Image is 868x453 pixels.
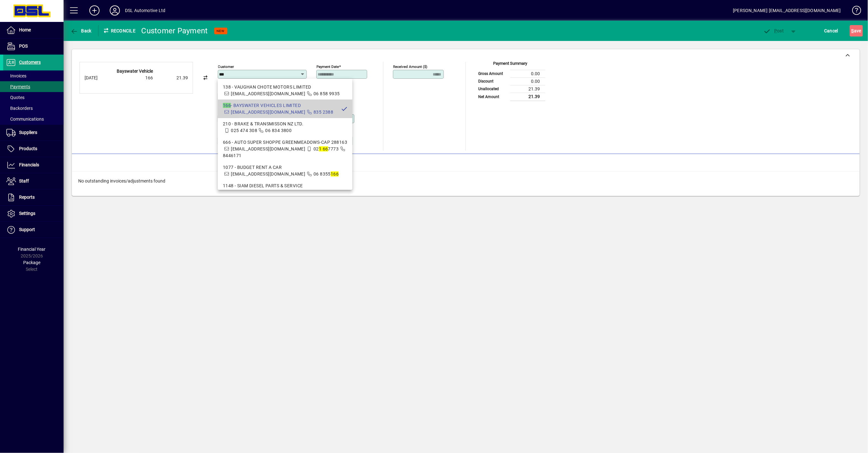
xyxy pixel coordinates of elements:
[475,60,545,70] div: Payment Summary
[393,64,428,69] mat-label: Received Amount ($)
[3,157,64,173] a: Financials
[156,75,188,81] div: 21.39
[3,103,64,114] a: Backorders
[3,38,64,54] a: POS
[3,190,64,205] a: Reports
[84,5,105,16] button: Add
[3,125,64,141] a: Suppliers
[733,5,841,16] div: [PERSON_NAME] [EMAIL_ADDRESS][DOMAIN_NAME]
[19,195,35,200] span: Reports
[3,81,64,92] a: Payments
[219,138,229,143] mat-label: Notes
[3,22,64,38] a: Home
[19,130,37,135] span: Suppliers
[475,93,510,101] td: Net Amount
[145,75,153,80] span: 166
[19,178,29,183] span: Staff
[6,95,24,100] span: Quotes
[299,145,349,153] mat-hint: Use 'Enter' to start a new line
[141,26,208,36] div: Customer Payment
[510,70,545,77] td: 0.00
[6,84,30,89] span: Payments
[19,146,37,151] span: Products
[510,77,545,85] td: 0.00
[19,27,31,32] span: Home
[19,211,35,216] span: Settings
[19,60,41,65] span: Customers
[6,73,26,78] span: Invoices
[510,93,545,101] td: 21.39
[3,141,64,157] a: Products
[847,1,860,22] a: Knowledge Base
[18,247,46,252] span: Financial Year
[475,70,510,77] td: Gross Amount
[824,26,838,36] span: Cancel
[23,260,40,265] span: Package
[217,29,225,33] span: NEW
[218,87,245,91] mat-label: Banking method
[117,69,153,74] strong: Bayswater Vehicle
[125,5,165,16] div: DSL Automotive Ltd
[850,25,863,37] button: Save
[19,43,28,49] span: POS
[218,109,241,113] mat-label: Bank Account
[851,28,854,33] span: S
[85,75,110,81] div: [DATE]
[19,162,39,167] span: Financials
[475,62,545,101] app-page-summary-card: Payment Summary
[475,85,510,93] td: Unallocated
[3,92,64,103] a: Quotes
[64,25,99,37] app-page-header-button: Back
[72,171,860,191] div: No outstanding invoices/adjustments found
[19,227,35,232] span: Support
[3,206,64,222] a: Settings
[99,26,137,36] div: Reconcile
[218,64,234,69] mat-label: Customer
[6,106,33,111] span: Backorders
[69,25,93,37] button: Back
[763,28,784,33] span: ost
[851,26,861,36] span: ave
[279,87,295,91] mat-label: Reference
[475,77,510,85] td: Discount
[3,114,64,124] a: Communications
[775,28,777,33] span: P
[70,28,92,33] span: Back
[317,64,339,69] mat-label: Payment Date
[823,25,840,37] button: Cancel
[3,222,64,238] a: Support
[760,25,787,37] button: Post
[6,117,44,122] span: Communications
[105,5,125,16] button: Profile
[510,85,545,93] td: 21.39
[3,70,64,81] a: Invoices
[3,173,64,189] a: Staff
